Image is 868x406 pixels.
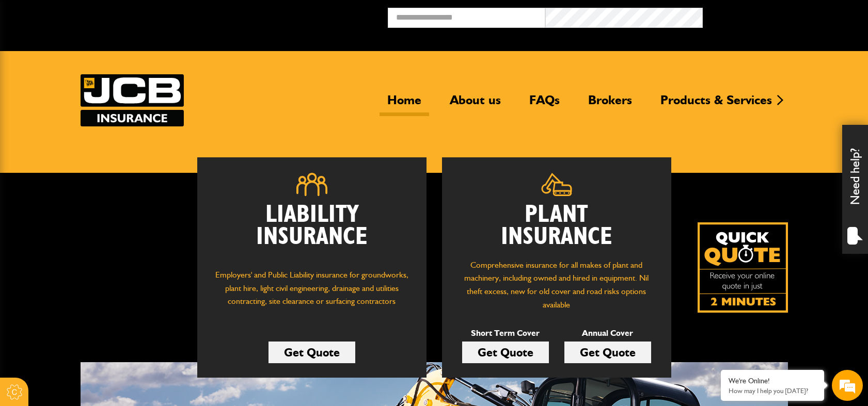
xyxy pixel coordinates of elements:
a: Get Quote [564,342,651,363]
a: Get Quote [269,342,355,363]
button: Broker Login [703,8,860,24]
a: About us [442,92,509,116]
div: We're Online! [729,377,816,385]
p: How may I help you today? [729,387,816,395]
h2: Liability Insurance [213,204,411,258]
p: Annual Cover [564,327,651,340]
p: Short Term Cover [462,327,549,340]
a: Products & Services [653,92,780,116]
a: Get Quote [462,342,549,363]
h2: Plant Insurance [457,204,656,248]
a: Home [380,92,429,116]
a: Brokers [580,92,640,116]
a: FAQs [522,92,567,116]
p: Employers' and Public Liability insurance for groundworks, plant hire, light civil engineering, d... [213,268,411,318]
p: Comprehensive insurance for all makes of plant and machinery, including owned and hired in equipm... [457,258,656,311]
img: Quick Quote [698,222,788,313]
a: Get your insurance quote isn just 2-minutes [698,222,788,313]
img: JCB Insurance Services logo [81,74,184,126]
a: JCB Insurance Services [81,74,184,126]
div: Need help? [842,125,868,254]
